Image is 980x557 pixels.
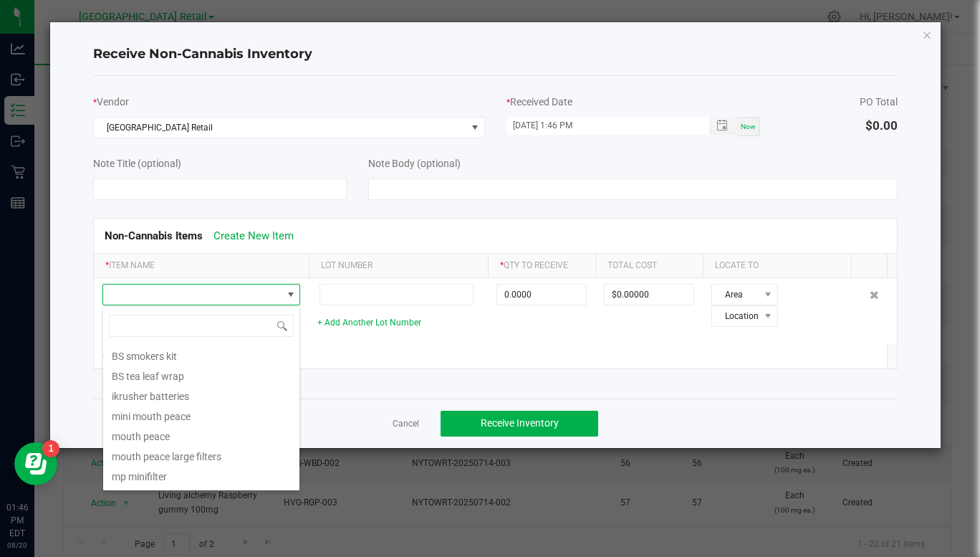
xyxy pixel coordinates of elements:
[865,118,898,133] span: $0.00
[703,254,851,278] th: Locate To
[94,254,309,278] th: Item Name
[712,306,759,326] span: Location
[595,254,703,278] th: Total Cost
[94,118,466,138] span: [GEOGRAPHIC_DATA] Retail
[441,411,598,437] button: Receive Inventory
[93,45,898,64] h4: Receive Non-Cannabis Inventory
[506,117,694,135] input: MM/dd/yyyy HH:MM a
[213,229,294,242] a: Create New Item
[368,156,897,171] div: Note Body (optional)
[393,418,419,430] a: Cancel
[709,117,737,135] span: Toggle popup
[93,156,347,171] div: Note Title (optional)
[488,254,595,278] th: Qty to Receive
[741,123,756,130] span: Now
[506,95,760,110] div: Received Date
[93,95,484,110] div: Vendor
[712,285,759,305] span: Area
[481,417,559,429] span: Receive Inventory
[860,95,898,110] div: PO Total
[317,318,421,328] a: + Add Another Lot Number
[105,229,203,242] span: Non-Cannabis Items
[42,440,59,457] iframe: Resource center unread badge
[14,442,57,485] iframe: Resource center
[309,254,488,278] th: Lot Number
[922,26,932,43] button: Close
